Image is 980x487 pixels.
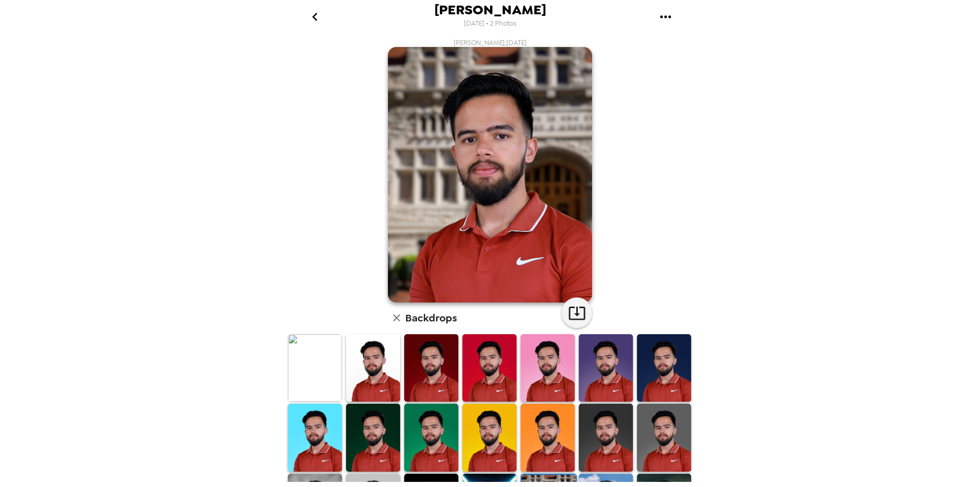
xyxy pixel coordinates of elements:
[454,38,527,47] span: [PERSON_NAME] , [DATE]
[434,3,546,17] span: [PERSON_NAME]
[464,17,517,31] span: [DATE] • 2 Photos
[405,310,457,326] h6: Backdrops
[388,47,592,303] img: user
[288,334,342,402] img: Original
